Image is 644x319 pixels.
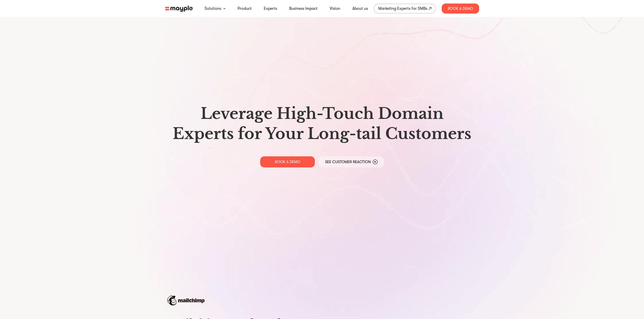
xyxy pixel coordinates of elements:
img: mailchimp-logo [167,295,205,305]
a: Product [238,6,252,12]
a: Vision [330,6,340,12]
a: See Customer Reaction [319,156,384,167]
a: Experts [264,6,277,12]
div: Book A Demo [442,4,479,14]
a: BOOK A DEMO [260,156,315,167]
a: About us [352,6,368,12]
div: Marketing Experts for SMBs [378,5,427,12]
img: mayple-logo [165,6,193,12]
h1: Leverage High-Touch Domain Experts for Your Long-tail Customers [169,104,475,144]
a: Solutions [205,6,221,12]
a: Marketing Experts for SMBs [374,4,436,13]
p: BOOK A DEMO [275,159,300,164]
a: Business Impact [289,6,318,12]
img: arrow-down [223,8,225,9]
p: See Customer Reaction [325,159,371,164]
